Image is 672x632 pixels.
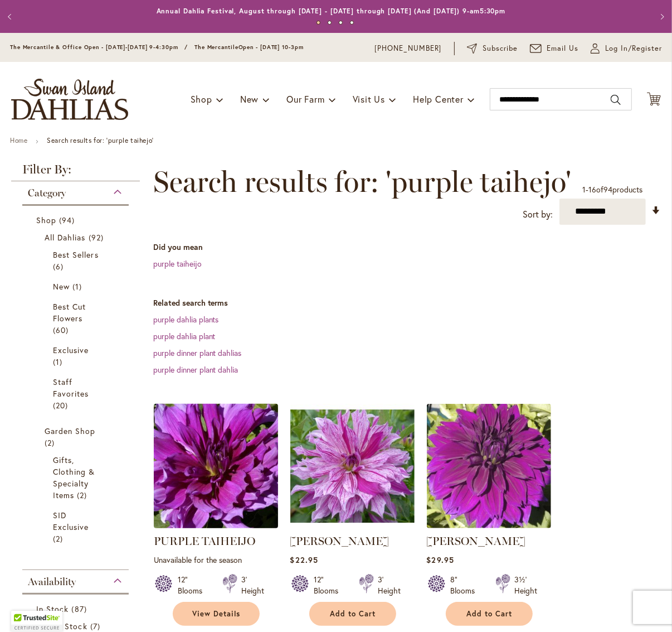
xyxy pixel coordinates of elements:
[53,281,70,292] span: New
[53,281,101,292] a: New
[515,574,538,596] div: 3½' Height
[173,602,260,626] a: View Details
[72,281,85,292] span: 1
[53,344,101,368] a: Exclusive
[427,554,454,565] span: $29.95
[290,404,415,528] img: Brandon Michael
[53,249,99,260] span: Best Sellers
[153,348,242,358] a: purple dinner plant dahlias
[153,165,572,199] span: Search results for: 'purple taihejo'
[90,620,103,632] span: 7
[45,232,86,243] span: All Dahlias
[523,204,553,225] label: Sort by:
[374,43,442,54] a: [PHONE_NUMBER]
[378,574,401,596] div: 3' Height
[451,574,482,596] div: 8" Blooms
[350,21,354,25] button: 4 of 4
[427,404,551,528] img: Thomas Edison
[290,520,415,530] a: Brandon Michael
[53,399,71,411] span: 20
[650,6,672,28] button: Next
[53,249,101,272] a: Best Sellers
[157,7,506,15] a: Annual Dahlia Festival, August through [DATE] - [DATE] through [DATE] (And [DATE]) 9-am5:30pm
[290,534,389,548] a: [PERSON_NAME]
[427,534,526,548] a: [PERSON_NAME]
[591,43,662,54] a: Log In/Register
[353,93,385,105] span: Visit Us
[483,43,518,54] span: Subscribe
[330,609,376,619] span: Add to Cart
[53,376,101,411] a: Staff Favorites
[10,136,27,144] a: Home
[8,592,40,624] iframe: Launch Accessibility Center
[446,602,533,626] button: Add to Cart
[154,534,256,548] a: PURPLE TAIHEIJO
[153,364,238,375] a: purple dinner plant dahlia
[45,231,109,243] a: All Dahlias
[53,510,89,532] span: SID Exclusive
[530,43,579,54] a: Email Us
[238,44,304,51] span: Open - [DATE] 10-3pm
[53,301,101,336] a: Best Cut Flowers
[36,214,118,226] a: Shop
[53,324,71,336] span: 60
[53,454,101,501] a: Gifts, Clothing &amp; Specialty Items
[45,437,57,448] span: 2
[153,314,219,325] a: purple dahlia plants
[589,184,597,195] span: 16
[153,331,216,341] a: purple dahlia plant
[547,43,579,54] span: Email Us
[178,574,209,596] div: 12" Blooms
[53,509,101,544] a: SID Exclusive
[466,609,512,619] span: Add to Cart
[77,489,90,501] span: 2
[242,574,265,596] div: 3' Height
[53,301,86,324] span: Best Cut Flowers
[47,136,154,144] strong: Search results for: 'purple taihejo'
[467,43,518,54] a: Subscribe
[28,576,76,588] span: Availability
[45,426,96,436] span: Garden Shop
[240,93,259,105] span: New
[36,603,118,615] a: In Stock 87
[339,21,343,25] button: 3 of 4
[36,620,118,632] a: Out of Stock 7
[191,93,212,105] span: Shop
[413,93,464,105] span: Help Center
[154,554,278,565] p: Unavailable for the season
[290,554,318,565] span: $22.95
[53,377,89,399] span: Staff Favorites
[71,603,89,615] span: 87
[309,602,396,626] button: Add to Cart
[154,520,278,530] a: PURPLE TAIHEIJO
[583,181,643,199] p: - of products
[28,187,66,199] span: Category
[11,163,140,181] strong: Filter By:
[153,242,661,253] dt: Did you mean
[36,604,69,614] span: In Stock
[328,21,332,25] button: 2 of 4
[53,533,66,544] span: 2
[316,21,320,25] button: 1 of 4
[427,520,551,530] a: Thomas Edison
[53,260,66,272] span: 6
[605,43,662,54] span: Log In/Register
[314,574,345,596] div: 12" Blooms
[150,401,281,532] img: PURPLE TAIHEIJO
[45,425,109,448] a: Garden Shop
[59,214,77,226] span: 94
[53,356,65,368] span: 1
[11,79,128,120] a: store logo
[153,297,661,308] dt: Related search terms
[53,345,89,355] span: Exclusive
[192,609,240,619] span: View Details
[36,215,56,225] span: Shop
[89,231,106,243] span: 92
[153,258,202,269] a: purple taiheijo
[10,44,238,51] span: The Mercantile & Office Open - [DATE]-[DATE] 9-4:30pm / The Mercantile
[604,184,613,195] span: 94
[53,455,95,500] span: Gifts, Clothing & Specialty Items
[583,184,586,195] span: 1
[286,93,324,105] span: Our Farm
